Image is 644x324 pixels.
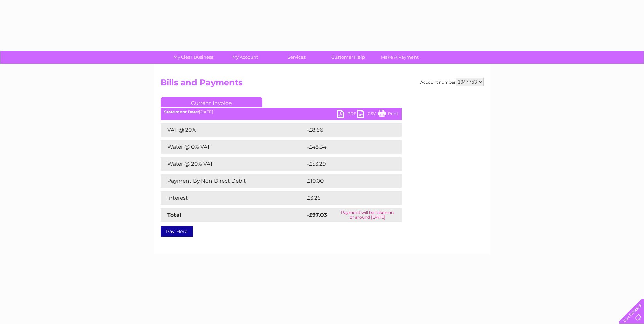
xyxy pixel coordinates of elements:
td: £10.00 [305,174,388,188]
a: Customer Help [320,51,376,64]
td: -£53.29 [305,157,389,171]
td: Payment By Non Direct Debit [161,174,305,188]
a: Make A Payment [372,51,428,64]
div: Account number [420,78,484,86]
a: CSV [357,110,378,120]
h2: Bills and Payments [161,78,484,91]
a: Current Invoice [161,97,262,107]
td: -£48.34 [305,140,389,154]
td: -£8.66 [305,123,387,137]
td: Water @ 20% VAT [161,157,305,171]
td: £3.26 [305,191,386,205]
a: My Clear Business [165,51,221,64]
td: Water @ 0% VAT [161,140,305,154]
a: My Account [217,51,273,64]
a: PDF [337,110,357,120]
div: [DATE] [161,110,402,114]
a: Print [378,110,398,120]
td: Interest [161,191,305,205]
b: Statement Date: [164,109,199,114]
td: VAT @ 20% [161,123,305,137]
a: Pay Here [161,226,193,237]
strong: -£97.03 [307,212,327,218]
strong: Total [167,212,181,218]
td: Payment will be taken on or around [DATE] [333,208,402,222]
a: Services [269,51,325,64]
